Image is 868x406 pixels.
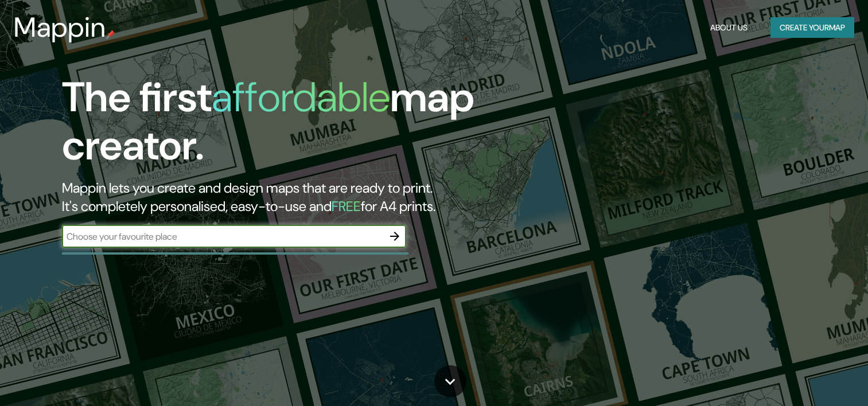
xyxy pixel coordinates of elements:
h2: Mappin lets you create and design maps that are ready to print. It's completely personalised, eas... [62,179,496,216]
input: Choose your favourite place [62,230,383,243]
h5: FREE [332,197,361,215]
button: About Us [706,17,752,38]
h3: Mappin [14,11,106,44]
h1: affordable [212,71,390,124]
button: Create yourmap [770,17,854,38]
img: mappin-pin [106,30,115,39]
h1: The first map creator. [62,73,496,179]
